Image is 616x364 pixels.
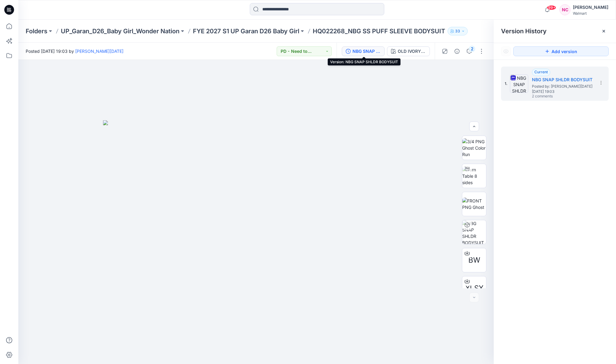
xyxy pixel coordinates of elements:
[75,49,124,54] a: [PERSON_NAME][DATE]
[462,138,486,158] img: 3/4 PNG Ghost Color Run
[573,4,608,11] div: [PERSON_NAME]
[464,46,474,56] button: 2
[462,166,486,186] img: Turn Table 8 sides
[452,46,462,56] button: Details
[510,75,528,93] img: NBG SNAP SHLDR BODYSUIT
[534,70,548,74] span: Current
[559,4,570,15] div: NC
[513,46,609,56] button: Add version
[468,255,480,266] span: BW
[61,27,179,35] a: UP_Garan_D26_Baby Girl_Wonder Nation
[448,27,468,35] button: 33
[398,48,426,55] div: OLD IVORY CREAM
[26,27,47,35] a: Folders
[352,48,381,55] div: NBG SNAP SHLDR BODYSUIT
[532,76,593,83] h5: NBG SNAP SHLDR BODYSUIT
[505,81,507,86] span: 1.
[462,198,486,210] img: FRONT PNG Ghost
[547,5,556,10] span: 99+
[342,46,385,56] button: NBG SNAP SHLDR BODYSUIT
[501,27,547,35] span: Version History
[465,283,483,294] span: XLSX
[455,28,460,35] p: 33
[601,29,606,34] button: Close
[26,48,124,54] span: Posted [DATE] 19:03 by
[532,89,593,94] span: [DATE] 19:03
[103,120,409,364] img: eyJhbGciOiJIUzI1NiIsImtpZCI6IjAiLCJzbHQiOiJzZXMiLCJ0eXAiOiJKV1QifQ.eyJkYXRhIjp7InR5cGUiOiJzdG9yYW...
[462,220,486,244] img: NBG SNAP SHLDR BODYSUIT OLD IVORY CREAM
[313,27,445,35] p: HQ022268_NBG SS PUFF SLEEVE BODYSUIT
[193,27,299,35] a: FYE 2027 S1 UP Garan D26 Baby Girl
[387,46,430,56] button: OLD IVORY CREAM
[501,46,511,56] button: Show Hidden Versions
[532,83,593,89] span: Posted by: Emahnuyah Noel
[573,11,608,16] div: Walmart
[469,46,475,52] div: 2
[532,94,575,99] span: 2 comments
